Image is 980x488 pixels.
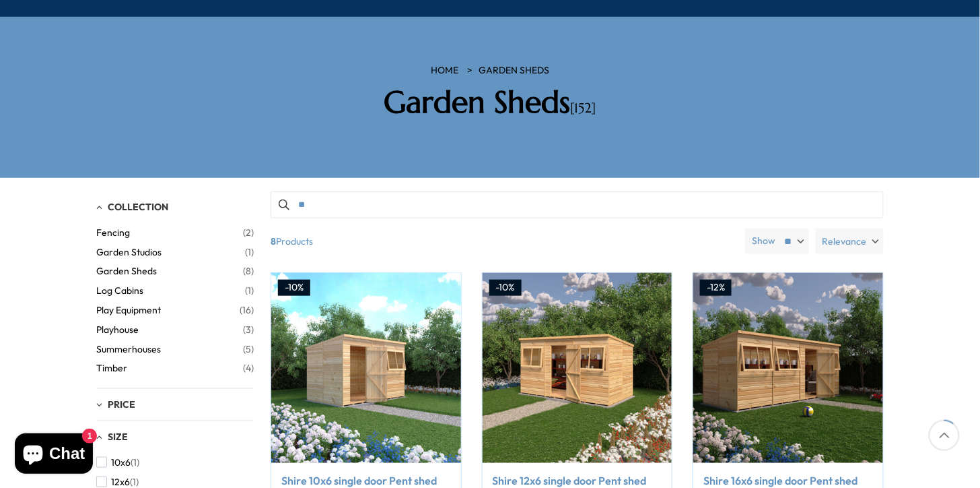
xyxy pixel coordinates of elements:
span: Summerhouses [96,344,243,355]
span: Collection [108,201,168,213]
button: Play Equipment (16) [96,301,254,320]
button: Timber (4) [96,359,254,378]
button: Fencing (2) [96,223,254,243]
button: Garden Studios (1) [96,243,254,262]
input: Search products [271,191,884,218]
span: (8) [243,266,254,277]
button: Playhouse (3) [96,320,254,340]
span: 12x6 [111,477,130,488]
span: Play Equipment [96,305,240,316]
button: Garden Sheds (8) [96,262,254,281]
span: 10x6 [111,457,131,468]
span: (3) [243,324,254,336]
inbox-online-store-chat: Shopify online store chat [11,433,97,477]
div: -10% [489,280,522,296]
span: (1) [245,247,254,258]
span: (16) [240,305,254,316]
span: Size [108,431,128,443]
span: Price [108,398,135,410]
span: (1) [245,285,254,297]
span: Relevance [823,228,867,254]
span: (1) [131,457,139,468]
span: (5) [243,344,254,355]
span: (2) [243,227,254,239]
div: -12% [700,280,732,296]
span: Timber [96,363,243,374]
span: (1) [130,477,139,488]
h2: Garden Sheds [298,84,682,121]
span: Garden Studios [96,247,245,258]
label: Show [752,235,775,248]
button: Log Cabins (1) [96,281,254,301]
span: Log Cabins [96,285,245,297]
span: (4) [243,363,254,374]
div: -10% [278,280,310,296]
span: Playhouse [96,324,243,336]
span: Garden Sheds [96,266,243,277]
span: Fencing [96,227,243,239]
button: Summerhouses (5) [96,340,254,359]
label: Relevance [816,228,884,254]
b: 8 [271,228,276,254]
span: Products [265,228,740,254]
a: HOME [431,64,458,78]
button: 10x6 [96,453,139,472]
span: [152] [571,100,596,117]
a: Garden Sheds [479,64,549,78]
